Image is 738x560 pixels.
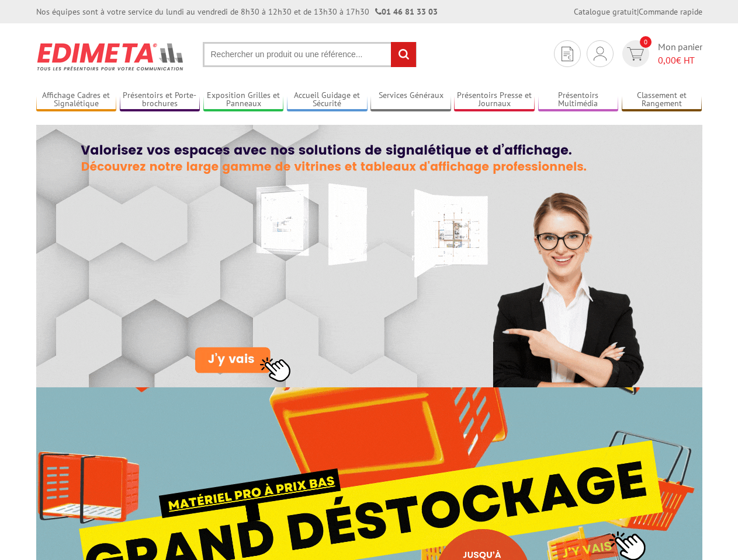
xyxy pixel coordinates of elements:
[574,6,702,17] div: |
[639,6,702,17] a: Commande rapide
[627,47,644,61] img: devis rapide
[658,54,676,66] span: 0,00
[574,6,637,17] a: Catalogue gratuit
[203,90,284,110] a: Exposition Grilles et Panneaux
[538,90,619,110] a: Présentoirs Multimédia
[562,47,573,61] img: devis rapide
[287,90,368,110] a: Accueil Guidage et Sécurité
[203,42,417,67] input: Rechercher un produit ou une référence...
[454,90,535,110] a: Présentoirs Presse et Journaux
[640,36,652,48] span: 0
[36,6,438,17] div: Nos équipes sont à votre service du lundi au vendredi de 8h30 à 12h30 et de 13h30 à 17h30
[594,47,607,61] img: devis rapide
[36,90,117,110] a: Affichage Cadres et Signalétique
[658,40,702,67] span: Mon panier
[120,90,200,110] a: Présentoirs et Porte-brochures
[658,54,702,67] span: € HT
[622,90,702,110] a: Classement et Rangement
[370,90,451,110] a: Services Généraux
[36,35,185,78] img: Présentoir, panneau, stand - Edimeta - PLV, affichage, mobilier bureau, entreprise
[375,6,438,17] strong: 01 46 81 33 03
[619,40,702,67] a: devis rapide 0 Mon panier 0,00€ HT
[391,42,416,67] input: rechercher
